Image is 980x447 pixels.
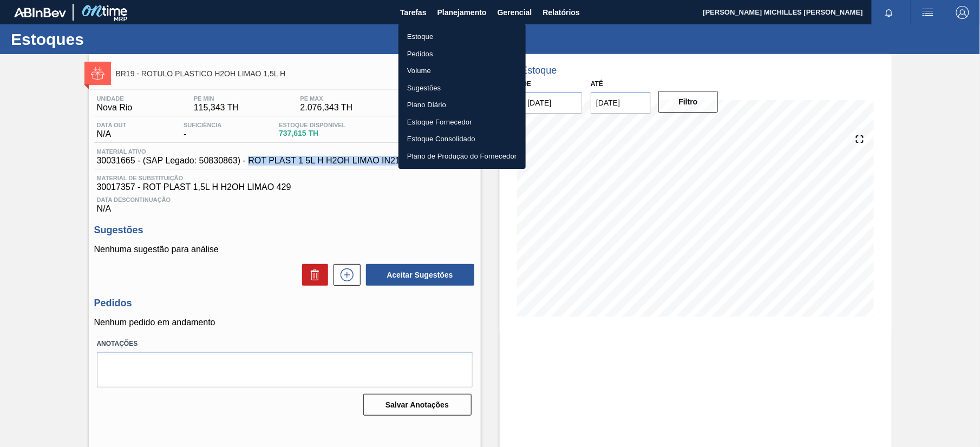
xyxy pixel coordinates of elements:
a: Estoque Consolidado [398,130,526,148]
a: Volume [398,62,526,80]
a: Sugestões [398,80,526,97]
a: Plano de Produção do Fornecedor [398,148,526,165]
a: Estoque [398,28,526,45]
a: Pedidos [398,45,526,63]
a: Plano Diário [398,96,526,114]
a: Estoque Fornecedor [398,114,526,131]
